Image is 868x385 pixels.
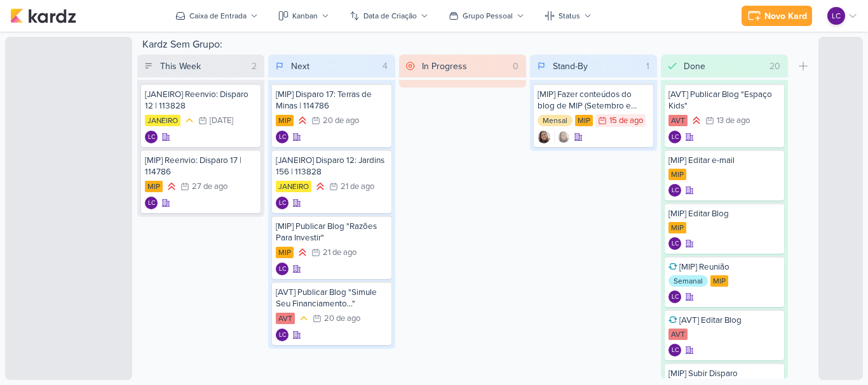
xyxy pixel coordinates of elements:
[832,10,841,22] p: LC
[641,60,654,73] div: 1
[668,155,780,166] div: [MIP] Editar e-mail
[276,313,295,324] div: AVT
[609,117,643,125] div: 15 de ago
[296,114,309,127] div: Prioridade Alta
[276,329,288,341] div: Laís Costa
[276,287,388,310] div: [AVT] Publicar Blog "Simule Seu Financiamento..."
[165,180,178,193] div: Prioridade Alta
[717,117,750,125] div: 13 de ago
[276,131,288,143] div: Criador(a): Laís Costa
[538,131,550,143] div: Criador(a): Sharlene Khoury
[538,131,550,143] img: Sharlene Khoury
[276,197,288,209] div: Criador(a): Laís Costa
[145,155,257,178] div: [MIP] Reenvio: Disparo 17 | 114786
[668,237,681,250] div: Laís Costa
[192,183,227,191] div: 27 de ago
[276,263,288,275] div: Laís Costa
[672,294,679,301] p: LC
[668,184,681,197] div: Criador(a): Laís Costa
[276,181,311,192] div: JANEIRO
[672,241,679,247] p: LC
[276,131,288,143] div: Laís Costa
[668,275,708,287] div: Semanal
[668,131,681,143] div: Laís Costa
[668,208,780,219] div: [MIP] Editar Blog
[276,115,294,126] div: MIP
[276,221,388,244] div: [MIP] Publicar Blog "Razões Para Investir"
[672,134,679,141] p: LC
[279,134,286,141] p: LC
[668,115,688,126] div: AVT
[764,60,785,73] div: 20
[148,200,155,207] p: LC
[276,197,288,209] div: Laís Costa
[145,131,158,143] div: Criador(a): Laís Costa
[672,188,679,194] p: LC
[668,237,681,250] div: Criador(a): Laís Costa
[508,60,524,73] div: 0
[247,60,262,73] div: 2
[137,37,813,55] div: Kardz Sem Grupo:
[764,10,807,23] div: Novo Kard
[297,312,310,325] div: Prioridade Média
[538,115,573,126] div: Mensal
[276,89,388,112] div: [MIP] Disparo 17: Terras de Minas | 114786
[668,290,681,303] div: Criador(a): Laís Costa
[148,134,155,141] p: LC
[10,8,76,23] img: kardz.app
[668,89,780,112] div: [AVT] Publicar Blog "Espaço Kids"
[668,222,686,233] div: MIP
[554,131,570,143] div: Colaboradores: Sharlene Khoury
[742,6,812,26] button: Novo Kard
[145,197,158,209] div: Laís Costa
[276,329,288,341] div: Criador(a): Laís Costa
[668,290,681,303] div: Laís Costa
[377,60,393,73] div: 4
[276,263,288,275] div: Criador(a): Laís Costa
[279,332,286,339] p: LC
[324,315,360,323] div: 20 de ago
[690,114,703,127] div: Prioridade Alta
[557,131,570,143] img: Sharlene Khoury
[145,89,257,112] div: [JANEIRO] Reenvio: Disparo 12 | 113828
[279,266,286,273] p: LC
[296,246,309,259] div: Prioridade Alta
[314,180,327,193] div: Prioridade Alta
[668,368,780,379] div: [MIP] Subir Disparo
[668,131,681,143] div: Criador(a): Laís Costa
[710,275,728,287] div: MIP
[145,197,158,209] div: Criador(a): Laís Costa
[668,169,686,180] div: MIP
[183,114,196,127] div: Prioridade Média
[668,344,681,356] div: Criador(a): Laís Costa
[668,344,681,356] div: Laís Costa
[575,115,593,126] div: MIP
[145,131,158,143] div: Laís Costa
[276,155,388,178] div: [JANEIRO] Disparo 12: Jardins 156 | 113828
[668,261,780,273] div: [MIP] Reunião
[668,315,780,326] div: [AVT] Editar Blog
[672,348,679,354] p: LC
[323,117,359,125] div: 20 de ago
[323,249,356,257] div: 21 de ago
[276,247,294,258] div: MIP
[538,89,649,112] div: [MIP] Fazer conteúdos do blog de MIP (Setembro e Outubro)
[145,115,180,126] div: JANEIRO
[279,200,286,207] p: LC
[668,329,688,340] div: AVT
[668,184,681,197] div: Laís Costa
[827,7,845,25] div: Laís Costa
[210,117,233,125] div: [DATE]
[145,181,163,192] div: MIP
[341,183,374,191] div: 21 de ago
